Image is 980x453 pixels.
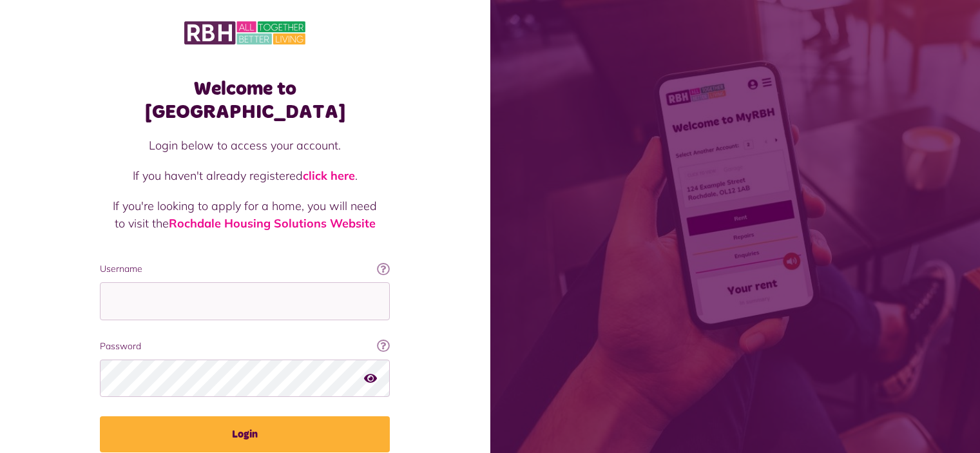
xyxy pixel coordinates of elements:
[184,19,305,46] img: MyRBH
[100,262,390,276] label: Username
[100,416,390,452] button: Login
[113,197,377,232] p: If you're looking to apply for a home, you will need to visit the
[100,340,390,353] label: Password
[303,168,355,183] a: click here
[113,167,377,184] p: If you haven't already registered .
[169,216,376,231] a: Rochdale Housing Solutions Website
[113,137,377,154] p: Login below to access your account.
[100,77,390,124] h1: Welcome to [GEOGRAPHIC_DATA]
